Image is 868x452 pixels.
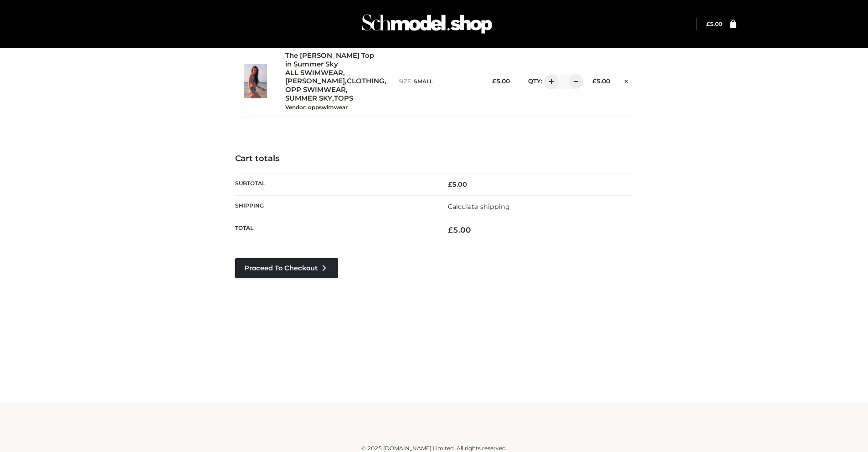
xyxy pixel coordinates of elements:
bdi: 5.00 [492,77,510,85]
span: £ [448,225,453,234]
div: , , , , , [285,51,390,111]
bdi: 5.00 [706,20,722,27]
a: TOPS [334,94,353,103]
th: Subtotal [235,173,434,195]
span: £ [706,20,710,27]
a: ALL SWIMWEAR [285,69,343,77]
span: £ [592,77,596,85]
a: Calculate shipping [448,203,510,211]
span: £ [448,180,452,188]
a: £5.00 [706,20,722,27]
a: Remove this item [619,74,633,86]
div: QTY: [519,74,577,89]
th: Shipping [235,196,434,218]
a: Proceed to Checkout [235,258,338,278]
bdi: 5.00 [448,225,471,234]
a: The [PERSON_NAME] Top in Summer Sky [285,51,379,69]
a: OPP SWIMWEAR [285,86,346,94]
a: SUMMER SKY [285,94,332,103]
small: Vendor: oppswimwear [285,104,348,111]
span: £ [492,77,496,85]
span: SMALL [414,78,433,85]
img: Schmodel Admin 964 [359,6,495,42]
a: CLOTHING [347,77,385,86]
bdi: 5.00 [592,77,610,85]
a: [PERSON_NAME] [285,77,345,86]
bdi: 5.00 [448,180,467,188]
th: Total [235,218,434,242]
p: size : [399,77,477,86]
h4: Cart totals [235,154,633,164]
